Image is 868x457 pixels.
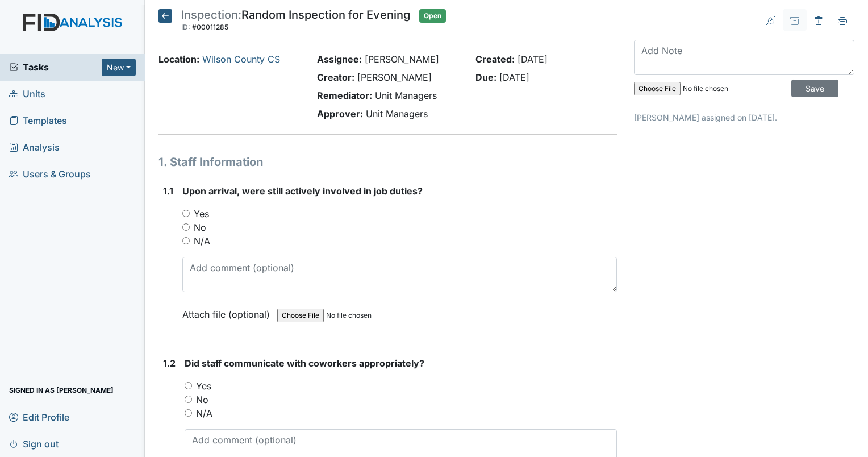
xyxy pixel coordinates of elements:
[419,9,446,23] span: Open
[182,301,274,321] label: Attach file (optional)
[9,408,69,426] span: Edit Profile
[158,153,617,171] h1: 1. Staff Information
[202,53,280,65] a: Wilson County CS
[791,80,838,97] input: Save
[9,85,45,103] span: Units
[185,409,192,417] input: N/A
[9,112,67,130] span: Templates
[102,59,136,76] button: New
[192,23,228,31] span: #00011285
[194,207,209,221] label: Yes
[518,53,548,65] span: [DATE]
[182,210,190,217] input: Yes
[185,396,192,403] input: No
[196,393,208,406] label: No
[181,9,410,34] div: Random Inspection for Evening
[163,356,176,370] label: 1.2
[185,358,424,369] span: Did staff communicate with coworkers appropriately?
[317,90,372,101] strong: Remediator:
[196,406,212,420] label: N/A
[317,72,354,83] strong: Creator:
[9,435,59,452] span: Sign out
[366,108,428,119] span: Unit Managers
[196,379,211,393] label: Yes
[194,234,210,248] label: N/A
[185,382,192,389] input: Yes
[475,72,496,83] strong: Due:
[182,237,190,244] input: N/A
[365,53,439,65] span: [PERSON_NAME]
[182,185,423,197] span: Upon arrival, were still actively involved in job duties?
[9,381,114,399] span: Signed in as [PERSON_NAME]
[475,53,515,65] strong: Created:
[9,165,91,183] span: Users & Groups
[317,53,362,65] strong: Assignee:
[182,223,190,231] input: No
[634,111,854,123] p: [PERSON_NAME] assigned on [DATE].
[9,60,102,74] a: Tasks
[194,221,206,234] label: No
[9,139,60,156] span: Analysis
[375,90,437,101] span: Unit Managers
[181,8,241,22] span: Inspection:
[181,23,190,31] span: ID:
[158,53,199,65] strong: Location:
[357,72,432,83] span: [PERSON_NAME]
[499,72,529,83] span: [DATE]
[317,108,363,119] strong: Approver:
[163,184,173,198] label: 1.1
